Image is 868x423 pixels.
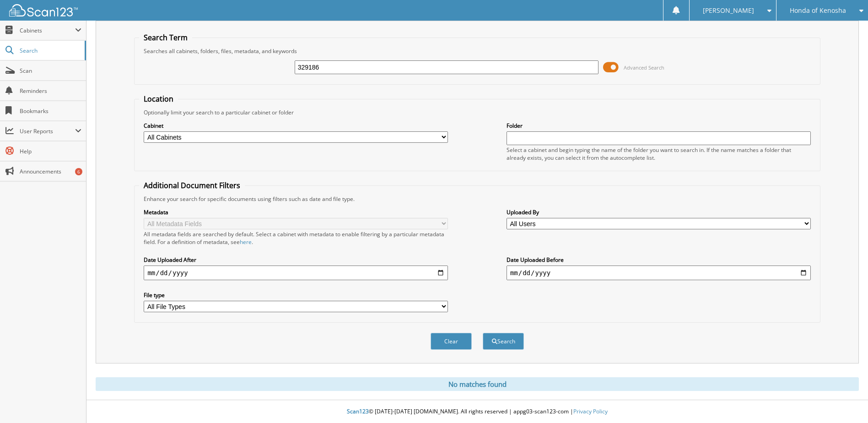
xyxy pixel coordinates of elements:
legend: Additional Document Filters [139,180,245,190]
span: Search [20,47,80,54]
span: User Reports [20,127,75,135]
span: Honda of Kenosha [790,8,846,13]
span: Bookmarks [20,107,81,115]
legend: Search Term [139,33,192,43]
input: end [507,266,811,280]
div: © [DATE]-[DATE] [DOMAIN_NAME]. All rights reserved | appg03-scan123-com | [86,401,868,423]
div: 6 [75,168,82,175]
span: [PERSON_NAME] [703,8,754,13]
div: Searches all cabinets, folders, files, metadata, and keywords [139,47,815,55]
label: Date Uploaded Before [507,256,811,264]
label: Folder [507,122,811,130]
span: Cabinets [20,27,75,34]
div: Select a cabinet and begin typing the name of the folder you want to search in. If the name match... [507,146,811,162]
label: Uploaded By [507,208,811,216]
img: scan123-logo-white.svg [9,4,78,16]
div: All metadata fields are searched by default. Select a cabinet with metadata to enable filtering b... [144,230,448,246]
button: Search [483,333,524,350]
iframe: Chat Widget [822,379,868,423]
label: Cabinet [144,122,448,130]
span: Reminders [20,87,81,95]
a: Privacy Policy [573,407,608,415]
span: Advanced Search [624,64,664,71]
div: Optionally limit your search to a particular cabinet or folder [139,108,815,116]
input: start [144,266,448,280]
label: Date Uploaded After [144,256,448,264]
legend: Location [139,94,178,104]
label: File type [144,291,448,299]
span: Scan [20,67,81,75]
span: Scan123 [347,407,369,415]
a: here [240,238,252,246]
div: Enhance your search for specific documents using filters such as date and file type. [139,195,815,203]
div: No matches found [96,377,859,391]
button: Clear [431,333,472,350]
span: Help [20,147,81,155]
span: Announcements [20,168,81,175]
label: Metadata [144,208,448,216]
